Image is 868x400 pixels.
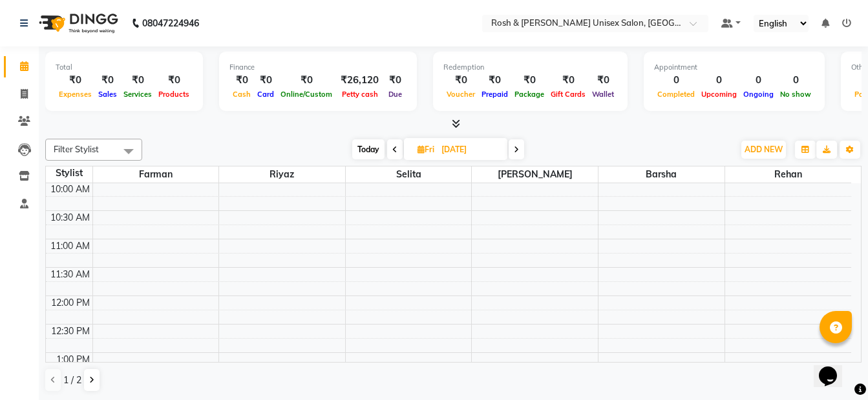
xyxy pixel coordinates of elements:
[48,211,92,225] div: 10:30 AM
[438,140,502,159] input: 2025-09-05
[740,90,777,99] span: Ongoing
[814,348,855,387] iframe: chat widget
[740,73,777,88] div: 0
[478,73,511,88] div: ₹0
[384,73,407,88] div: ₹0
[745,145,783,154] span: ADD NEW
[277,73,335,88] div: ₹0
[414,145,438,154] span: Fri
[120,73,155,88] div: ₹0
[54,144,99,154] span: Filter Stylist
[511,73,547,88] div: ₹0
[56,90,95,99] span: Expenses
[698,73,740,88] div: 0
[48,239,92,253] div: 11:00 AM
[155,90,193,99] span: Products
[654,73,698,88] div: 0
[48,296,92,310] div: 12:00 PM
[229,73,254,88] div: ₹0
[346,166,472,183] span: Selita
[48,183,92,196] div: 10:00 AM
[654,62,814,73] div: Appointment
[385,90,405,99] span: Due
[229,62,407,73] div: Finance
[33,5,122,41] img: logo
[654,90,698,99] span: Completed
[254,73,277,88] div: ₹0
[335,73,384,88] div: ₹26,120
[741,141,786,159] button: ADD NEW
[219,166,345,183] span: Riyaz
[155,73,193,88] div: ₹0
[120,90,155,99] span: Services
[229,90,254,99] span: Cash
[725,166,851,183] span: Rehan
[352,139,385,159] span: Today
[777,90,814,99] span: No show
[142,5,199,41] b: 08047224946
[589,73,617,88] div: ₹0
[63,374,81,387] span: 1 / 2
[277,90,335,99] span: Online/Custom
[589,90,617,99] span: Wallet
[339,90,381,99] span: Petty cash
[698,90,740,99] span: Upcoming
[46,166,92,180] div: Stylist
[95,90,120,99] span: Sales
[48,268,92,281] div: 11:30 AM
[777,73,814,88] div: 0
[443,90,478,99] span: Voucher
[48,325,92,338] div: 12:30 PM
[598,166,725,183] span: Barsha
[547,73,589,88] div: ₹0
[478,90,511,99] span: Prepaid
[472,166,598,183] span: [PERSON_NAME]
[511,90,547,99] span: Package
[54,353,92,366] div: 1:00 PM
[443,73,478,88] div: ₹0
[56,62,193,73] div: Total
[254,90,277,99] span: Card
[443,62,617,73] div: Redemption
[95,73,120,88] div: ₹0
[56,73,95,88] div: ₹0
[93,166,219,183] span: Farman
[547,90,589,99] span: Gift Cards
